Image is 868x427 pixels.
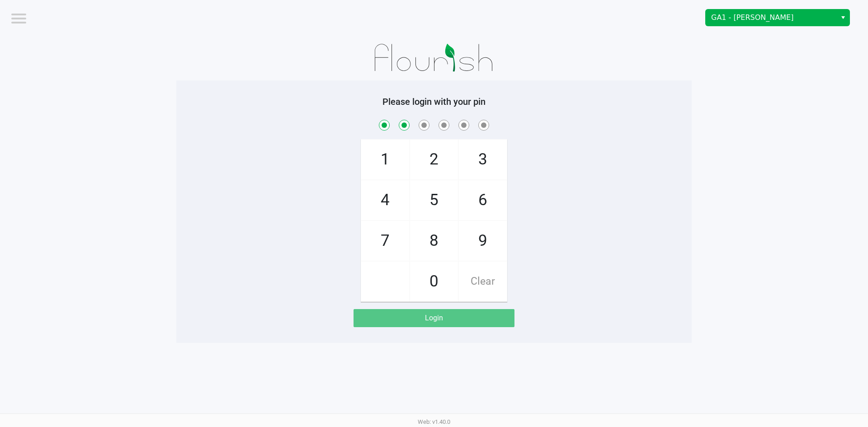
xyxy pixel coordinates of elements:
[410,180,458,220] span: 5
[459,262,507,301] span: Clear
[410,140,458,179] span: 2
[410,262,458,301] span: 0
[711,12,831,23] span: GA1 - [PERSON_NAME]
[410,221,458,261] span: 8
[418,418,450,425] span: Web: v1.40.0
[459,140,507,179] span: 3
[459,221,507,261] span: 9
[459,180,507,220] span: 6
[361,180,409,220] span: 4
[183,96,685,107] h5: Please login with your pin
[836,9,849,26] button: Select
[361,140,409,179] span: 1
[361,221,409,261] span: 7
